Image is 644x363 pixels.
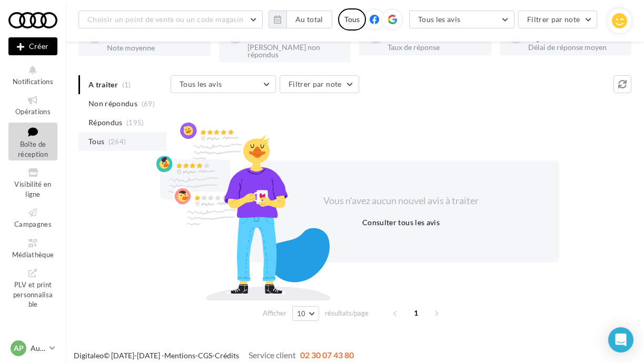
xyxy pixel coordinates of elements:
[388,44,483,51] div: Taux de réponse
[215,351,239,360] a: Crédits
[311,194,492,208] div: Vous n'avez aucun nouvel avis à traiter
[408,305,424,321] span: 1
[8,205,57,230] a: Campagnes
[269,11,332,28] button: Au total
[180,79,222,88] span: Tous les avis
[358,216,444,229] button: Consulter tous les avis
[528,44,623,51] div: Délai de réponse moyen
[247,44,343,58] div: [PERSON_NAME] non répondus
[13,77,53,86] span: Notifications
[338,8,366,31] div: Tous
[171,75,276,93] button: Tous les avis
[263,308,286,318] span: Afficher
[247,30,343,42] div: 68
[198,351,212,360] a: CGS
[88,98,137,109] span: Non répondus
[8,37,57,55] button: Créer
[108,137,126,146] span: (264)
[8,37,57,55] div: Nouvelle campagne
[608,327,633,352] div: Open Intercom Messenger
[18,140,48,158] span: Boîte de réception
[107,44,202,52] div: Note moyenne
[528,30,623,42] div: 7 jours
[249,350,296,360] span: Service client
[14,220,52,228] span: Campagnes
[14,180,51,198] span: Visibilité en ligne
[8,338,57,358] a: AP Audi [GEOGRAPHIC_DATA] 15
[13,278,53,308] span: PLV et print personnalisable
[8,165,57,200] a: Visibilité en ligne
[87,15,243,24] span: Choisir un point de vente ou un code magasin
[142,99,155,108] span: (69)
[418,15,461,24] span: Tous les avis
[12,250,54,259] span: Médiathèque
[14,343,24,354] span: AP
[286,11,332,28] button: Au total
[107,30,202,42] div: 4.7
[325,308,369,318] span: résultats/page
[74,351,354,360] span: © [DATE]-[DATE] - - -
[88,117,123,128] span: Répondus
[292,306,319,321] button: 10
[300,350,354,360] span: 02 30 07 43 80
[74,351,104,360] a: Digitaleo
[297,309,306,318] span: 10
[280,75,359,93] button: Filtrer par note
[518,11,598,28] button: Filtrer par note
[126,118,144,127] span: (195)
[409,11,514,28] button: Tous les avis
[8,265,57,311] a: PLV et print personnalisable
[388,30,483,42] div: 74 %
[15,107,51,116] span: Opérations
[8,123,57,161] a: Boîte de réception
[88,136,104,147] span: Tous
[164,351,195,360] a: Mentions
[78,11,263,28] button: Choisir un point de vente ou un code magasin
[31,343,45,354] p: Audi [GEOGRAPHIC_DATA] 15
[8,235,57,261] a: Médiathèque
[8,92,57,118] a: Opérations
[8,62,57,88] button: Notifications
